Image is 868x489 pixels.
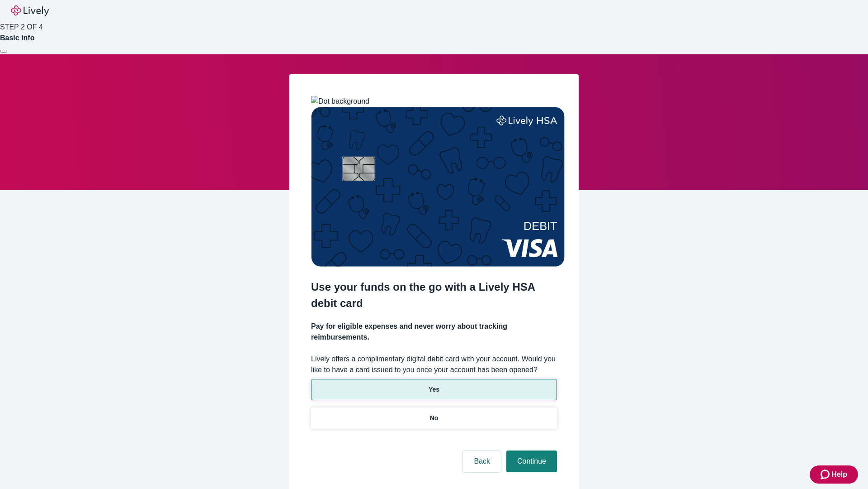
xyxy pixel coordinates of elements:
[429,385,439,394] p: Yes
[311,379,557,400] button: Yes
[311,321,557,343] h4: Pay for eligible expenses and never worry about tracking reimbursements.
[311,354,557,375] label: Lively offers a complimentary digital debit card with your account. Would you like to have a card...
[821,469,831,480] svg: Zendesk support icon
[810,465,858,484] button: Zendesk support iconHelp
[311,279,557,312] h2: Use your funds on the go with a Lively HSA debit card
[11,5,49,16] img: Lively
[463,451,501,472] button: Back
[831,469,847,480] span: Help
[311,407,557,429] button: No
[430,413,439,423] p: No
[311,96,369,107] img: Dot background
[506,451,557,472] button: Continue
[311,107,565,267] img: Debit card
